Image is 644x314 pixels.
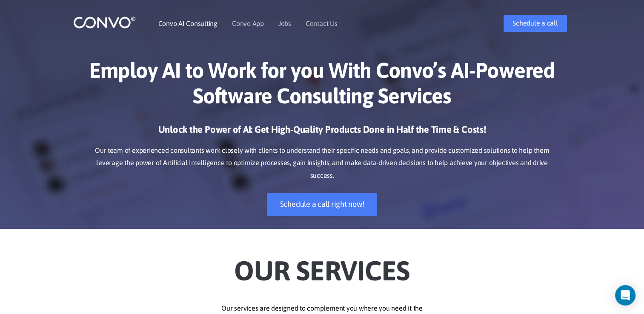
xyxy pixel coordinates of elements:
a: Convo AI Consulting [158,20,218,27]
h1: Employ AI to Work for you With Convo’s AI-Powered Software Consulting Services [86,57,558,115]
p: Our team of experienced consultants work closely with clients to understand their specific needs ... [86,144,558,183]
a: Contact Us [306,20,338,27]
a: Schedule a call [504,15,567,32]
h3: Unlock the Power of AI: Get High-Quality Products Done in Half the Time & Costs! [86,123,558,142]
img: logo_1.png [73,16,136,29]
h2: Our Services [86,242,558,289]
a: Jobs [278,20,291,27]
a: Convo App [232,20,264,27]
a: Schedule a call right now! [267,193,378,216]
div: Open Intercom Messenger [615,285,635,305]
